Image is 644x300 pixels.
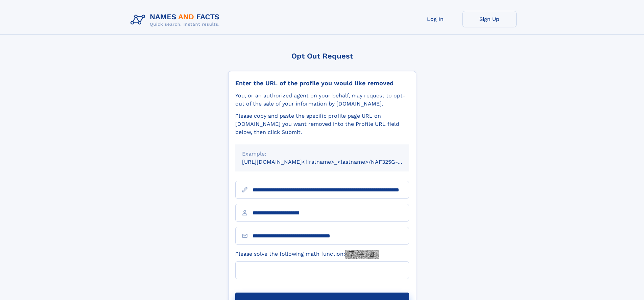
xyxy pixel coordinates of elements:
a: Sign Up [462,11,517,27]
div: Example: [242,150,402,158]
div: You, or an authorized agent on your behalf, may request to opt-out of the sale of your informatio... [235,92,409,108]
div: Opt Out Request [228,52,416,60]
a: Log In [408,11,462,27]
div: Please copy and paste the specific profile page URL on [DOMAIN_NAME] you want removed into the Pr... [235,112,409,136]
label: Please solve the following math function: [235,250,379,259]
img: Logo Names and Facts [128,11,225,29]
div: Enter the URL of the profile you would like removed [235,79,409,87]
small: [URL][DOMAIN_NAME]<firstname>_<lastname>/NAF325G-xxxxxxxx [242,159,422,165]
